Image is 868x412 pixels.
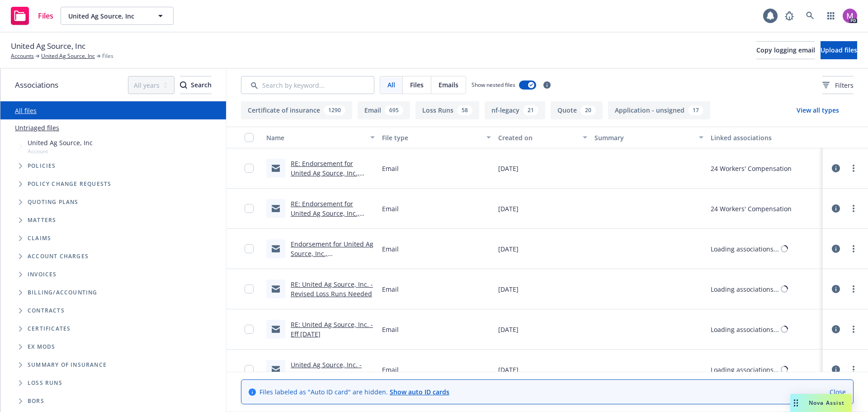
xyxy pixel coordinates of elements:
button: Quote [551,101,603,119]
a: United Ag Source, Inc. - Revised Loss Runs Needed [291,360,372,379]
span: Certificates [28,326,71,331]
button: Application - unsigned [608,101,710,119]
span: Summary of insurance [28,362,107,368]
a: more [848,243,859,254]
button: Nova Assist [790,394,852,412]
div: 1290 [324,105,345,115]
span: [DATE] [498,204,519,213]
span: [DATE] [498,365,519,374]
div: 58 [457,105,472,115]
span: [DATE] [498,164,519,173]
img: photo [843,9,857,23]
span: Invoices [28,272,57,277]
button: View all types [782,101,854,119]
button: Name [263,127,378,148]
input: Toggle Row Selected [245,284,254,294]
div: Linked associations [711,133,819,142]
span: Account [28,147,93,155]
div: Folder Tree Example [0,284,226,410]
button: Upload files [821,41,857,59]
span: Files [102,52,113,60]
div: Summary [594,133,693,142]
span: Matters [28,218,56,223]
input: Search by keyword... [241,76,374,94]
button: Summary [591,127,707,148]
span: United Ag Source, Inc [11,40,85,52]
span: Show nested files [472,81,515,89]
span: Policy change requests [28,181,111,187]
a: United Ag Source, Inc [41,52,95,60]
a: RE: United Ag Source, Inc. - Eff [DATE] [291,320,373,338]
a: more [848,284,859,294]
a: All files [15,106,37,115]
a: RE: Endorsement for United Ag Source, Inc., SAMTWC0091203 - Removing ACMPC [291,159,359,196]
span: Files [410,80,424,90]
button: Email [358,101,410,119]
div: 24 Workers' Compensation [711,164,792,173]
span: Email [382,365,399,374]
button: Certificate of insurance [241,101,352,119]
a: Show auto ID cards [390,388,449,396]
input: Toggle Row Selected [245,244,254,253]
a: more [848,203,859,214]
span: Upload files [821,46,857,54]
div: 17 [688,105,703,115]
span: Ex Mods [28,344,55,350]
span: Nova Assist [809,399,844,407]
div: Loading associations... [711,244,779,254]
span: Billing/Accounting [28,290,98,295]
span: Associations [15,79,58,91]
button: Filters [822,76,854,94]
input: Toggle Row Selected [245,365,254,374]
span: Quoting plans [28,199,79,205]
a: RE: Endorsement for United Ag Source, Inc., SAMTWC0091203 - Removing ACMPC [291,199,359,237]
a: Close [830,387,846,397]
span: Account charges [28,254,89,259]
span: Filters [822,81,854,90]
span: Loss Runs [28,380,62,386]
span: Files labeled as "Auto ID card" are hidden. [259,387,449,397]
button: Created on [495,127,591,148]
div: Drag to move [790,394,802,412]
a: more [848,364,859,375]
span: Files [38,12,53,19]
a: RE: United Ag Source, Inc. - Revised Loss Runs Needed [291,280,373,298]
div: Loading associations... [711,284,779,294]
span: United Ag Source, Inc [28,138,93,147]
input: Select all [245,133,254,142]
div: Created on [498,133,578,142]
span: Claims [28,236,51,241]
button: United Ag Source, Inc [61,7,174,25]
a: more [848,163,859,174]
button: Copy logging email [756,41,815,59]
span: Filters [835,81,854,90]
a: Endorsement for United Ag Source, Inc., SAMTWC0091203 - Removing ACMPC [291,240,373,277]
span: Email [382,204,399,213]
svg: Search [180,81,187,89]
div: Search [180,76,212,94]
button: nf-legacy [485,101,545,119]
div: Loading associations... [711,325,779,334]
div: 20 [580,105,596,115]
button: Loss Runs [415,101,479,119]
span: [DATE] [498,284,519,294]
span: Emails [439,80,458,90]
input: Toggle Row Selected [245,204,254,213]
span: [DATE] [498,325,519,334]
span: United Ag Source, Inc [68,11,146,21]
input: Toggle Row Selected [245,325,254,334]
span: Email [382,325,399,334]
a: Untriaged files [15,123,59,133]
div: 24 Workers' Compensation [711,204,792,213]
span: Email [382,284,399,294]
div: 695 [385,105,403,115]
span: Policies [28,163,56,169]
span: Email [382,164,399,173]
span: Contracts [28,308,65,313]
div: Tree Example [0,136,226,284]
input: Toggle Row Selected [245,164,254,173]
span: Copy logging email [756,46,815,54]
button: Linked associations [707,127,823,148]
a: more [848,324,859,335]
span: Email [382,244,399,254]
